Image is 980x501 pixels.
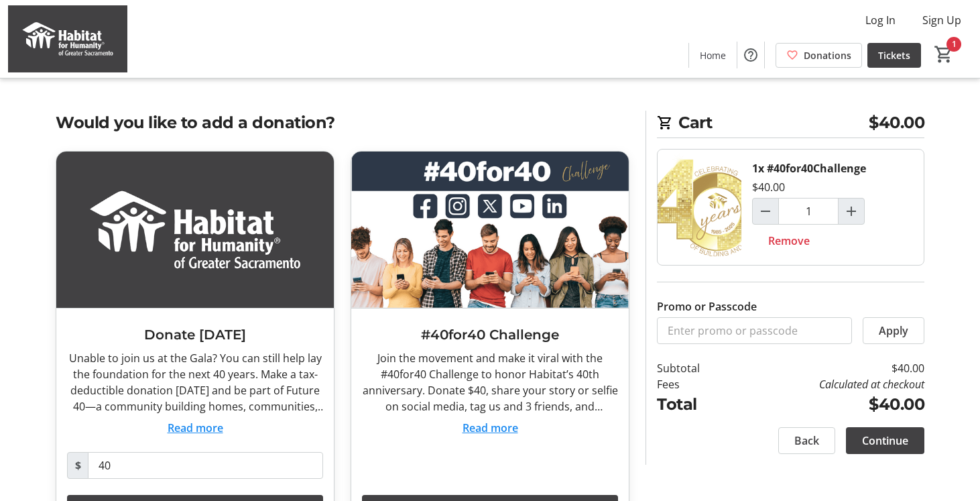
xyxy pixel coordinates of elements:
[863,317,924,344] button: Apply
[88,452,323,479] input: Donation Amount
[879,323,908,339] span: Apply
[932,42,956,66] button: Cart
[657,317,852,344] input: Enter promo or passcode
[657,360,735,376] td: Subtotal
[839,199,864,224] button: Increment by one
[657,111,924,138] h2: Cart
[865,12,896,28] span: Log In
[657,392,735,416] td: Total
[463,420,518,436] button: Read more
[735,392,924,416] td: $40.00
[689,43,737,68] a: Home
[752,227,826,254] button: Remove
[737,42,764,68] button: Help
[658,150,741,265] img: #40for40Challenge
[912,9,972,31] button: Sign Up
[700,48,726,62] span: Home
[878,48,910,62] span: Tickets
[362,325,618,345] h3: #40for40 Challenge
[657,376,735,392] td: Fees
[794,433,819,449] span: Back
[753,199,778,224] button: Decrement by one
[869,111,924,135] span: $40.00
[867,43,921,68] a: Tickets
[67,350,323,414] div: Unable to join us at the Gala? You can still help lay the foundation for the next 40 years. Make ...
[855,9,906,31] button: Log In
[778,427,835,454] button: Back
[67,452,88,479] span: $
[922,12,961,28] span: Sign Up
[351,152,629,308] img: #40for40 Challenge
[56,152,334,308] img: Donate Today
[168,420,223,436] button: Read more
[804,48,851,62] span: Donations
[56,111,629,135] h2: Would you like to add a donation?
[768,233,810,249] span: Remove
[362,350,618,414] div: Join the movement and make it viral with the #40for40 Challenge to honor Habitat’s 40th anniversa...
[735,360,924,376] td: $40.00
[657,298,757,315] label: Promo or Passcode
[752,179,785,195] div: $40.00
[735,376,924,392] td: Calculated at checkout
[752,160,866,176] div: 1x #40for40Challenge
[776,43,862,68] a: Donations
[778,198,839,225] input: #40for40Challenge Quantity
[8,5,127,72] img: Habitat for Humanity of Greater Sacramento's Logo
[67,325,323,345] h3: Donate [DATE]
[862,433,908,449] span: Continue
[846,427,924,454] button: Continue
